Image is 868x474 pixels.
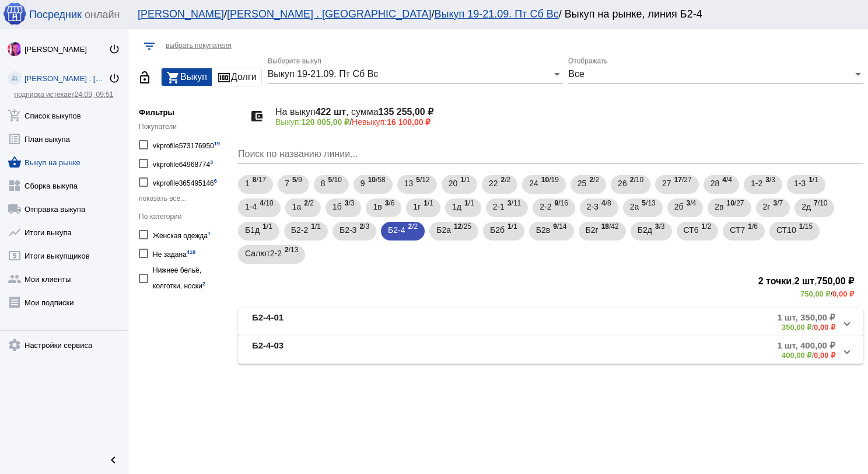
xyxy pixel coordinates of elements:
a: подписка истекает24.09, 09:51 [14,90,113,99]
b: 0,00 ₽ [814,351,835,360]
mat-icon: power_settings_new [108,72,120,84]
b: 350,00 ₽ [782,323,811,332]
div: / [238,290,854,298]
button: Долги [212,68,261,86]
b: 2 [304,199,308,207]
b: 1 [311,222,315,231]
span: /3 [765,173,775,197]
span: /2 [589,173,599,197]
b: 1 [423,199,428,207]
div: Нижнее бельё, колготки, носки [153,264,232,292]
b: 120 005,00 ₽ [301,117,349,127]
span: 2-1 [493,196,505,217]
span: /1 [460,173,470,197]
b: 5 [416,176,420,184]
span: /6 [385,196,395,220]
div: / [777,351,835,360]
span: 1в [373,196,381,217]
a: [PERSON_NAME] . [GEOGRAPHIC_DATA] [227,8,431,20]
b: 1 шт, 400,00 ₽ [777,340,835,351]
b: 422 шт [316,107,346,117]
div: [PERSON_NAME] [24,45,108,54]
span: /8 [601,196,611,220]
b: 17 [674,176,682,184]
div: По категории [139,212,232,221]
span: 27 [662,173,671,194]
span: Б1д [245,219,260,241]
span: 2а [630,196,639,217]
span: Б2-4 [388,219,405,241]
span: /25 [454,219,471,243]
b: 10 [368,176,376,184]
span: Выкуп: [275,117,349,127]
b: Б2-4-03 [252,340,283,360]
mat-icon: account_balance_wallet [247,107,266,126]
span: СТ10 [776,219,796,241]
span: 2-2 [540,196,551,217]
b: 12 [454,222,461,231]
span: /10 [630,173,643,197]
span: /1 [464,196,474,220]
span: /17 [253,173,266,197]
span: 2д [801,196,811,217]
b: 3 [345,199,349,207]
b: 1 [460,176,464,184]
div: vkprofile365495146 [153,174,217,190]
mat-icon: shopping_cart [166,71,180,85]
mat-icon: shopping_basket [8,155,22,169]
mat-icon: widgets [8,179,22,193]
span: /2 [304,196,314,220]
small: 419 [187,249,195,255]
b: 1 [464,199,468,207]
span: 1-3 [794,173,806,194]
b: 3 [385,199,389,207]
mat-icon: group [8,272,22,286]
span: /11 [508,196,521,220]
b: 2 точки [758,276,792,286]
img: apple-icon-60x60.png [3,2,26,25]
mat-icon: local_atm [8,249,22,263]
small: 6 [214,178,217,184]
b: 1 [262,222,267,231]
small: 19 [214,141,220,147]
span: /19 [541,173,559,197]
p: / [275,117,854,127]
span: /13 [642,196,655,220]
span: 2г [763,196,771,217]
b: 8 [253,176,257,184]
div: Выкуп [162,68,212,86]
b: 1 шт, 350,00 ₽ [777,312,835,323]
b: 400,00 ₽ [782,351,811,360]
b: 1 [508,222,512,231]
span: /4 [722,173,732,197]
img: 73xLq58P2BOqs-qIllg3xXCtabieAB0OMVER0XTxHpc0AjG-Rb2SSuXsq4It7hEfqgBcQNho.jpg [8,42,22,56]
b: 5 [328,176,332,184]
b: 3 [765,176,769,184]
span: /6 [748,219,758,243]
span: 2б [674,196,684,217]
mat-expansion-panel-header: Б2-4-031 шт, 400,00 ₽400,00 ₽/0,00 ₽ [238,336,863,364]
b: 7 [814,199,818,207]
b: Б2-4-01 [252,312,283,332]
span: Все [568,69,584,79]
small: 3 [210,159,213,165]
img: community_200.png [8,71,22,85]
span: Б2-2 [291,219,308,241]
span: /2 [702,219,712,243]
b: 10 [541,176,549,184]
span: /1 [423,196,433,220]
b: 16 100,00 ₽ [387,117,430,127]
b: 0,00 ₽ [832,290,854,298]
span: 2-3 [587,196,598,217]
span: /10 [260,196,273,220]
mat-icon: money [217,71,231,85]
span: /27 [674,173,692,197]
span: 28 [710,173,720,194]
b: 2 [285,246,289,254]
div: Женская одежда [153,226,211,242]
b: 4 [722,176,726,184]
mat-icon: chevron_left [106,453,120,467]
span: /2 [408,219,418,243]
span: Б2а [436,219,451,241]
